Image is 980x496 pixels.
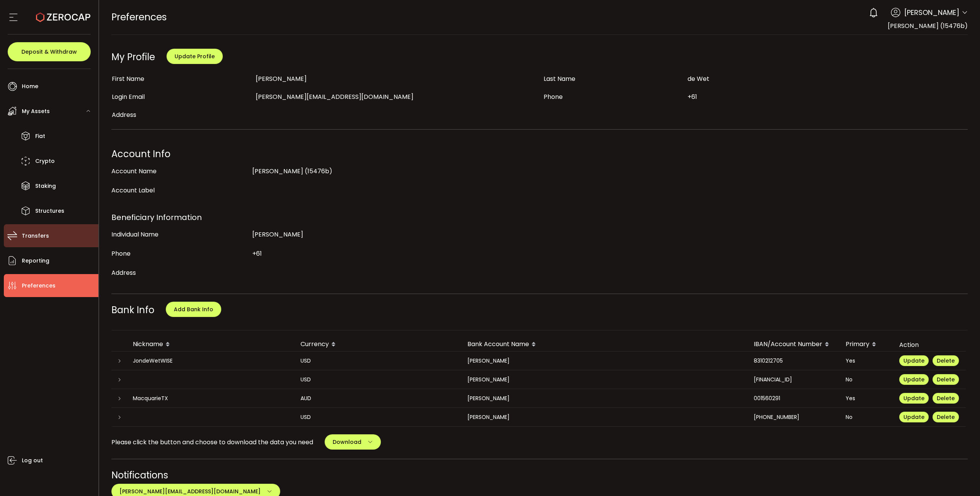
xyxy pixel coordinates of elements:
[688,74,709,83] span: de Wet
[933,355,959,366] button: Delete
[127,356,294,365] div: JondeWetWISE
[22,106,50,117] span: My Assets
[899,393,929,404] button: Update
[111,146,968,162] div: Account Info
[544,74,575,83] span: Last Name
[942,459,980,496] iframe: Chat Widget
[252,249,262,258] span: +61
[256,74,307,83] span: [PERSON_NAME]
[294,413,461,422] div: USD
[294,375,461,384] div: USD
[35,156,55,167] span: Crypto
[325,434,381,450] button: Download
[899,374,929,385] button: Update
[127,394,294,403] div: MacquarieTX
[111,246,248,261] div: Phone
[748,338,840,351] div: IBAN/Account Number
[903,413,924,421] span: Update
[748,375,840,384] div: [FINANCIAL_ID]
[840,413,893,422] div: No
[111,51,155,63] div: My Profile
[461,375,748,384] div: [PERSON_NAME]
[840,394,893,403] div: Yes
[893,340,966,349] div: Action
[127,338,294,351] div: Nickname
[256,92,413,101] span: [PERSON_NAME][EMAIL_ADDRESS][DOMAIN_NAME]
[22,280,56,291] span: Preferences
[933,374,959,385] button: Delete
[111,164,248,179] div: Account Name
[8,42,91,61] button: Deposit & Withdraw
[111,227,248,242] div: Individual Name
[933,412,959,422] button: Delete
[21,49,77,54] span: Deposit & Withdraw
[112,110,136,119] span: Address
[111,468,968,482] div: Notifications
[22,230,49,241] span: Transfers
[840,356,893,365] div: Yes
[112,92,145,101] span: Login Email
[461,338,748,351] div: Bank Account Name
[899,355,929,366] button: Update
[111,183,248,198] div: Account Label
[937,413,955,421] span: Delete
[119,488,261,495] span: [PERSON_NAME][EMAIL_ADDRESS][DOMAIN_NAME]
[294,356,461,365] div: USD
[937,376,955,383] span: Delete
[748,413,840,422] div: [PHONE_NUMBER]
[903,357,924,365] span: Update
[933,393,959,404] button: Delete
[35,131,45,142] span: Fiat
[903,376,924,383] span: Update
[294,338,461,351] div: Currency
[111,304,154,316] span: Bank Info
[174,305,213,313] span: Add Bank Info
[748,356,840,365] div: 8310212705
[294,394,461,403] div: AUD
[166,302,221,317] button: Add Bank Info
[35,205,64,217] span: Structures
[333,438,361,446] span: Download
[175,53,215,60] span: Update Profile
[748,394,840,403] div: 001560291
[840,338,893,351] div: Primary
[904,7,959,18] span: [PERSON_NAME]
[35,181,56,192] span: Staking
[461,394,748,403] div: [PERSON_NAME]
[937,394,955,402] span: Delete
[22,455,43,466] span: Log out
[840,375,893,384] div: No
[111,10,167,24] span: Preferences
[544,92,563,101] span: Phone
[22,81,38,92] span: Home
[899,412,929,422] button: Update
[252,167,332,176] span: [PERSON_NAME] (15476b)
[111,437,313,447] span: Please click the button and choose to download the data you need
[22,255,49,266] span: Reporting
[111,265,248,281] div: Address
[112,74,144,83] span: First Name
[688,92,697,101] span: +61
[111,210,968,225] div: Beneficiary Information
[167,49,223,64] button: Update Profile
[937,357,955,365] span: Delete
[461,356,748,365] div: [PERSON_NAME]
[903,394,924,402] span: Update
[252,230,303,239] span: [PERSON_NAME]
[888,21,968,30] span: [PERSON_NAME] (15476b)
[461,413,748,422] div: [PERSON_NAME]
